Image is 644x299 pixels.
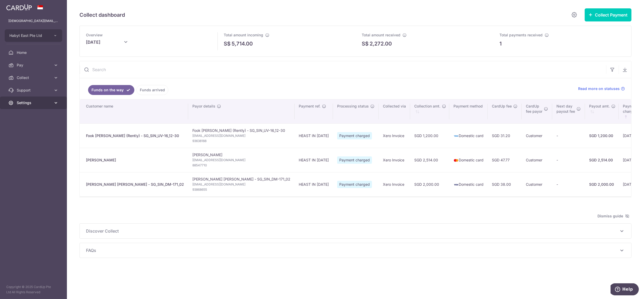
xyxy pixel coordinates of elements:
span: [EMAIL_ADDRESS][DOMAIN_NAME] [192,157,290,163]
h5: Collect dashboard [79,11,125,19]
td: HEAST IN [DATE] [295,148,333,172]
td: Xero Invoice [379,172,410,196]
th: Next daypayout fee [552,99,585,123]
td: Domestic card [449,123,488,148]
input: Search [80,61,606,78]
span: Payout amt. [589,104,610,109]
p: 5,714.00 [232,40,253,48]
td: SGD 1,200.00 [410,123,449,148]
div: Fook [PERSON_NAME] (Rently) - SG_SIN_UV-16_12-30 [86,133,184,138]
span: Read more on statuses [578,86,620,91]
span: Total amount received [362,33,400,37]
td: Xero Invoice [379,123,410,148]
td: Customer [522,148,552,172]
td: Fook [PERSON_NAME] (Rently) - SG_SIN_UV-16_12-30 [188,123,295,148]
img: american-express-sm-c955881869ff4294d00fd038735fb651958d7f10184fcf1bed3b24c57befb5f2.png [453,133,459,139]
span: CardUp fee payor [526,104,542,114]
div: SGD 2,000.00 [589,182,614,187]
span: S$ [362,40,369,48]
td: Xero Invoice [379,148,410,172]
span: [EMAIL_ADDRESS][DOMAIN_NAME] [192,133,290,138]
th: Processing status [333,99,379,123]
th: Payment ref. [295,99,333,123]
span: Discover Collect [86,228,619,234]
td: SGD 31.20 [488,123,522,148]
td: SGD 2,514.00 [410,148,449,172]
span: Collection amt. [414,104,440,109]
img: mastercard-sm-87a3fd1e0bddd137fecb07648320f44c262e2538e7db6024463105ddbc961eb2.png [453,158,459,163]
span: [EMAIL_ADDRESS][DOMAIN_NAME] [192,182,290,187]
th: Collected via [379,99,410,123]
img: visa-sm-192604c4577d2d35970c8ed26b86981c2741ebd56154ab54ad91a526f0f24972.png [453,182,459,187]
p: [DEMOGRAPHIC_DATA][EMAIL_ADDRESS][DOMAIN_NAME] [8,18,59,24]
span: Overview [86,33,103,37]
p: 2,272.00 [370,40,392,48]
span: Dismiss guide [597,213,629,219]
span: 93638188 [192,138,290,144]
td: - [552,123,585,148]
div: SGD 2,514.00 [589,157,614,163]
span: CardUp fee [492,104,512,109]
p: 1 [500,40,502,48]
span: Payment charged [337,156,372,164]
span: FAQs [86,247,619,253]
p: FAQs [86,247,625,253]
span: Payor details [192,104,215,109]
div: [PERSON_NAME] [86,157,184,163]
span: 93868655 [192,187,290,192]
td: HEAST IN [DATE] [295,172,333,196]
a: Funds arrived [136,85,168,95]
span: Processing status [337,104,369,109]
span: Collect [17,75,51,80]
th: Collection amt. : activate to sort column ascending [410,99,449,123]
th: CardUpfee payor [522,99,552,123]
td: - [552,172,585,196]
td: [PERSON_NAME] [188,148,295,172]
span: Total payments received [500,33,543,37]
span: Pay [17,63,51,68]
span: Payment ref. [299,104,320,109]
th: Payor details [188,99,295,123]
td: Domestic card [449,148,488,172]
a: Funds on the way [88,85,134,95]
td: SGD 47.77 [488,148,522,172]
div: SGD 1,200.00 [589,133,614,138]
span: 88547710 [192,163,290,168]
span: Settings [17,100,51,105]
span: Help [12,4,22,8]
td: Domestic card [449,172,488,196]
td: [PERSON_NAME] [PERSON_NAME] - SG_SIN_DM-171_02 [188,172,295,196]
td: SGD 2,000.00 [410,172,449,196]
a: Read more on statuses [578,86,625,91]
td: SGD 38.00 [488,172,522,196]
span: Total amount incoming [224,33,263,37]
div: [PERSON_NAME] [PERSON_NAME] - SG_SIN_DM-171_02 [86,182,184,187]
span: S$ [224,40,231,48]
span: Next day payout fee [556,104,575,114]
td: HEAST IN [DATE] [295,123,333,148]
td: - [552,148,585,172]
span: Payment charged [337,132,372,139]
span: Habyt East Pte Ltd [9,33,48,38]
p: Discover Collect [86,228,625,234]
th: Customer name [80,99,188,123]
span: Home [17,50,51,55]
span: Support [17,88,51,93]
th: Payment method [449,99,488,123]
td: Customer [522,123,552,148]
span: Payment charged [337,181,372,188]
td: Customer [522,172,552,196]
img: CardUp [6,4,32,10]
button: Collect Payment [585,8,631,21]
button: Habyt East Pte Ltd [5,29,62,42]
iframe: Opens a widget where you can find more information [611,283,639,296]
th: Payout amt. : activate to sort column ascending [585,99,619,123]
th: CardUp fee [488,99,522,123]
